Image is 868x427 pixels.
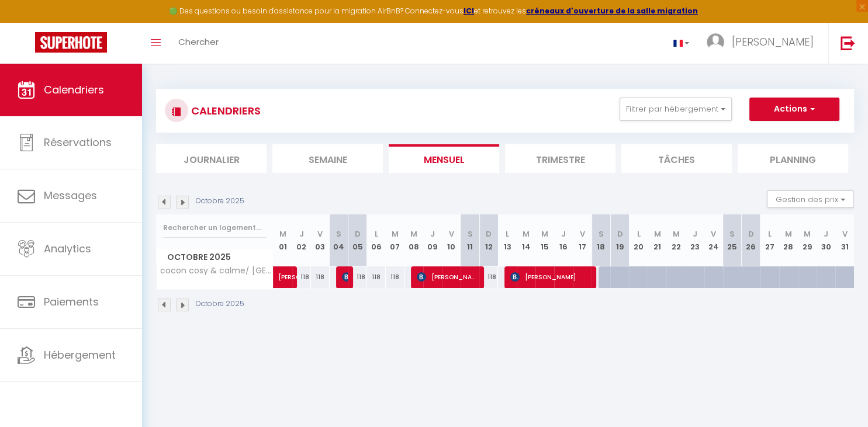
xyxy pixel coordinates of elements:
[279,228,286,239] abbr: M
[311,214,330,266] th: 03
[785,228,792,239] abbr: M
[156,144,267,173] li: Journalier
[311,266,330,288] div: 118
[44,294,99,309] span: Paiements
[648,214,666,266] th: 21
[610,214,629,266] th: 19
[748,228,754,239] abbr: D
[44,348,116,362] span: Hébergement
[44,135,112,150] span: Réservations
[158,266,275,275] span: cocon cosy & calme/ [GEOGRAPHIC_DATA]
[580,228,585,239] abbr: V
[505,144,615,173] li: Trimestre
[348,214,367,266] th: 05
[841,36,855,50] img: logout
[461,214,479,266] th: 11
[44,188,97,203] span: Messages
[272,144,383,173] li: Semaine
[44,241,91,256] span: Analytics
[355,228,361,239] abbr: D
[410,228,417,239] abbr: M
[9,5,44,40] button: Ouvrir le widget de chat LiveChat
[817,214,835,266] th: 30
[707,33,724,51] img: ...
[188,98,261,124] h3: CALENDRIERS
[292,214,311,266] th: 02
[330,214,348,266] th: 04
[621,144,732,173] li: Tâches
[592,214,610,266] th: 18
[798,214,817,266] th: 29
[535,214,554,266] th: 15
[749,98,839,121] button: Actions
[686,214,704,266] th: 23
[698,23,828,64] a: ... [PERSON_NAME]
[523,228,530,239] abbr: M
[729,228,735,239] abbr: S
[835,214,854,266] th: 31
[738,144,848,173] li: Planning
[35,32,107,53] img: Super Booking
[178,36,219,48] span: Chercher
[479,266,498,288] div: 118
[467,228,472,239] abbr: S
[423,214,442,266] th: 09
[824,228,828,239] abbr: J
[392,228,399,239] abbr: M
[464,6,474,16] a: ICI
[779,214,798,266] th: 28
[375,228,378,239] abbr: L
[704,214,723,266] th: 24
[506,228,509,239] abbr: L
[157,249,273,266] span: Octobre 2025
[666,214,685,266] th: 22
[742,214,760,266] th: 26
[448,228,454,239] abbr: V
[163,217,267,238] input: Rechercher un logement...
[637,228,640,239] abbr: L
[404,214,423,266] th: 08
[842,228,848,239] abbr: V
[336,228,341,239] abbr: S
[196,298,244,310] p: Octobre 2025
[768,228,772,239] abbr: L
[348,266,367,288] div: 118
[278,260,305,282] span: [PERSON_NAME]
[386,266,404,288] div: 118
[498,214,517,266] th: 13
[510,266,592,288] span: [PERSON_NAME]
[526,6,698,16] a: créneaux d'ouverture de la salle migration
[170,23,227,64] a: Chercher
[479,214,498,266] th: 12
[430,228,435,239] abbr: J
[617,228,623,239] abbr: D
[561,228,566,239] abbr: J
[386,214,404,266] th: 07
[573,214,592,266] th: 17
[620,98,732,121] button: Filtrer par hébergement
[541,228,548,239] abbr: M
[274,214,292,266] th: 01
[367,266,386,288] div: 118
[417,266,479,288] span: [PERSON_NAME]
[599,228,604,239] abbr: S
[274,266,292,289] a: [PERSON_NAME]
[554,214,573,266] th: 16
[629,214,648,266] th: 20
[196,196,244,207] p: Octobre 2025
[760,214,779,266] th: 27
[711,228,716,239] abbr: V
[804,228,811,239] abbr: M
[486,228,492,239] abbr: D
[299,228,304,239] abbr: J
[44,82,104,97] span: Calendriers
[732,34,814,49] span: [PERSON_NAME]
[653,228,660,239] abbr: M
[367,214,386,266] th: 06
[693,228,697,239] abbr: J
[342,266,348,288] span: Solene Cothenet
[723,214,742,266] th: 25
[442,214,461,266] th: 10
